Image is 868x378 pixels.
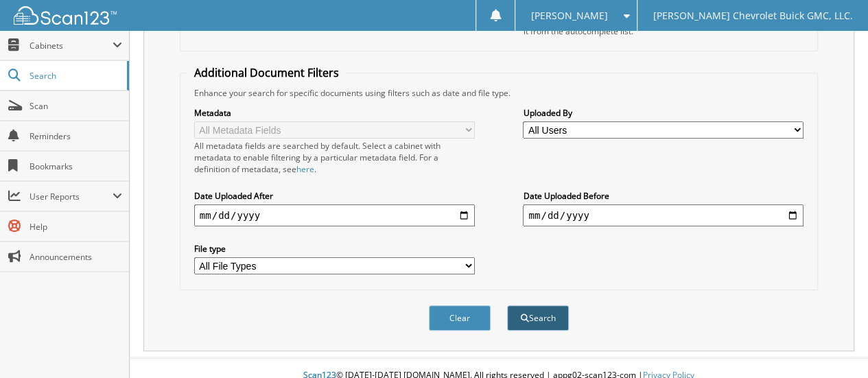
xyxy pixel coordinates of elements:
span: Announcements [30,251,122,263]
span: Search [30,70,120,82]
div: All metadata fields are searched by default. Select a cabinet with metadata to enable filtering b... [194,140,475,175]
label: File type [194,243,475,255]
button: Search [507,305,569,331]
iframe: Chat Widget [799,312,868,378]
span: Cabinets [30,40,113,51]
img: scan123-logo-white.svg [14,6,117,25]
legend: Additional Document Filters [187,65,346,80]
span: User Reports [30,191,113,202]
label: Date Uploaded After [194,190,475,202]
span: Help [30,221,122,233]
span: Scan [30,100,122,112]
button: Clear [429,305,491,331]
span: [PERSON_NAME] [531,12,608,20]
span: Bookmarks [30,161,122,172]
input: end [523,204,804,226]
label: Date Uploaded Before [523,190,804,202]
a: here [296,163,314,175]
span: Reminders [30,130,122,142]
input: start [194,204,475,226]
label: Metadata [194,107,475,119]
span: [PERSON_NAME] Chevrolet Buick GMC, LLC. [653,12,852,20]
div: Enhance your search for specific documents using filters such as date and file type. [187,87,810,99]
label: Uploaded By [523,107,804,119]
